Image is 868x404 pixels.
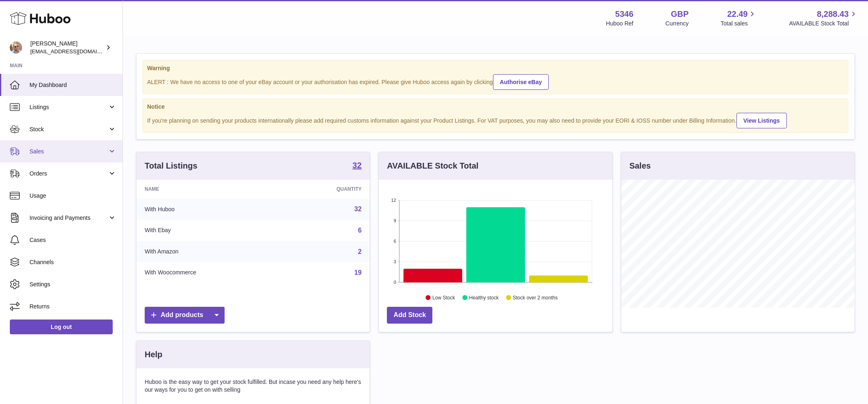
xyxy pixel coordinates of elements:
td: With Huboo [136,199,281,220]
span: My Dashboard [30,81,116,89]
strong: Notice [147,103,844,111]
span: Usage [30,192,116,200]
text: Low Stock [432,295,455,301]
text: 9 [394,218,396,223]
a: 32 [352,161,361,171]
text: 12 [391,198,396,203]
div: If you're planning on sending your products internationally please add required customs informati... [147,112,844,128]
span: AVAILABLE Stock Total [789,20,858,27]
a: Add Stock [387,307,432,324]
a: Log out [10,320,113,334]
span: Orders [30,170,108,178]
div: Huboo Ref [606,20,634,27]
th: Name [136,180,281,199]
a: 32 [354,205,362,212]
text: Healthy stock [469,295,499,301]
strong: 32 [352,161,361,169]
span: 22.49 [727,9,748,20]
span: Returns [30,303,116,310]
span: Stock [30,126,108,133]
span: Sales [30,148,108,155]
a: Authorise eBay [493,74,549,90]
div: Currency [666,20,689,27]
text: 6 [394,239,396,244]
span: Invoicing and Payments [30,214,108,222]
strong: 5346 [615,9,634,20]
a: 2 [358,248,361,255]
a: 22.49 Total sales [720,9,757,27]
text: 3 [394,259,396,264]
img: support@radoneltd.co.uk [10,41,22,54]
text: 0 [394,280,396,285]
a: 19 [354,269,362,276]
h3: Help [145,349,162,360]
strong: Warning [147,64,844,72]
span: [EMAIL_ADDRESS][DOMAIN_NAME] [30,48,120,55]
td: With Ebay [136,220,281,241]
p: Huboo is the easy way to get your stock fulfilled. But incase you need any help here's our ways f... [145,378,361,394]
h3: Sales [629,160,651,171]
a: View Listings [736,113,787,128]
span: Channels [30,258,116,266]
a: 6 [358,227,361,234]
a: Add products [145,307,225,324]
span: 8,288.43 [817,9,849,20]
span: Cases [30,236,116,244]
td: With Woocommerce [136,262,281,283]
text: Stock over 2 months [513,295,558,301]
h3: Total Listings [145,160,198,171]
span: Total sales [720,20,757,27]
a: 8,288.43 AVAILABLE Stock Total [789,9,858,27]
th: Quantity [281,180,370,199]
strong: GBP [671,9,688,20]
h3: AVAILABLE Stock Total [387,160,478,171]
div: [PERSON_NAME] [30,40,104,55]
div: ALERT : We have no access to one of your eBay account or your authorisation has expired. Please g... [147,73,844,90]
span: Settings [30,281,116,288]
span: Listings [30,103,108,111]
td: With Amazon [136,241,281,262]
